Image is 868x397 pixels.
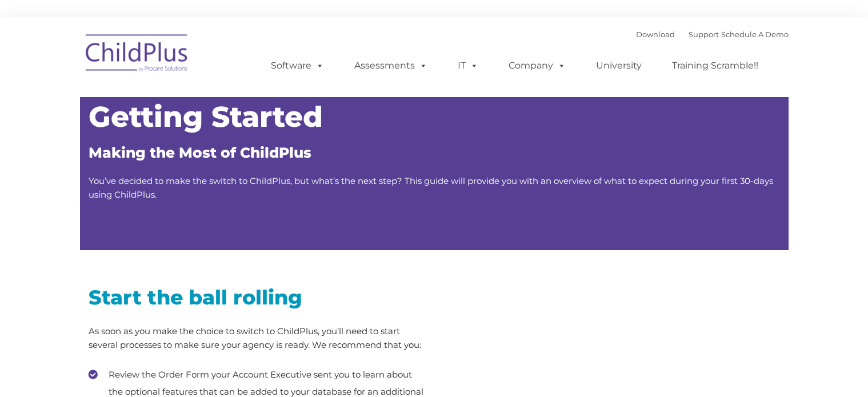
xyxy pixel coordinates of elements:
[636,30,675,39] a: Download
[89,284,426,310] h2: Start the ball rolling
[446,54,490,77] a: IT
[721,30,789,39] a: Schedule A Demo
[689,30,719,39] a: Support
[585,54,653,77] a: University
[89,324,426,352] p: As soon as you make the choice to switch to ChildPlus, you’ll need to start several processes to ...
[89,175,773,200] span: You’ve decided to make the switch to ChildPlus, but what’s the next step? This guide will provide...
[497,54,577,77] a: Company
[80,26,194,83] img: ChildPlus by Procare Solutions
[661,54,770,77] a: Training Scramble!!
[89,99,323,134] span: Getting Started
[89,144,311,161] span: Making the Most of ChildPlus
[343,54,439,77] a: Assessments
[259,54,335,77] a: Software
[636,30,789,39] font: |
